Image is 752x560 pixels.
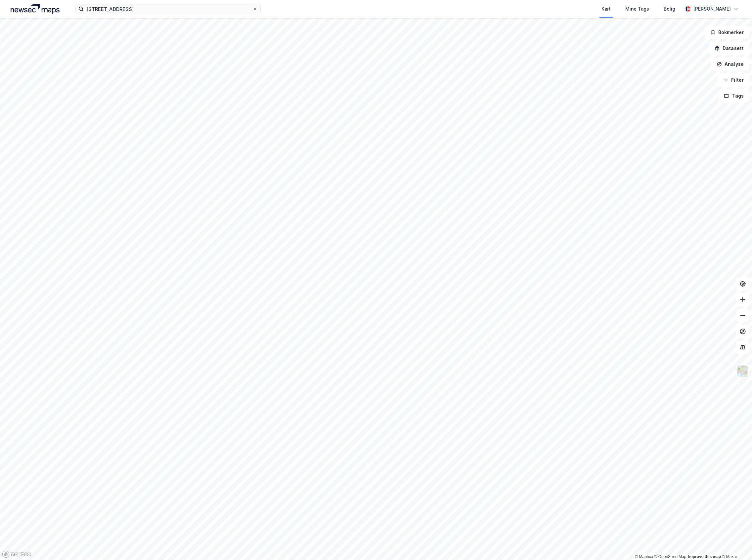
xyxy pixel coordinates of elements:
[709,42,749,55] button: Datasett
[693,5,731,13] div: [PERSON_NAME]
[11,4,60,14] img: logo.a4113a55bc3d86da70a041830d287a7e.svg
[654,554,686,559] a: OpenStreetMap
[719,528,752,560] div: Kontrollprogram for chat
[664,5,675,13] div: Bolig
[635,554,653,559] a: Mapbox
[601,5,611,13] div: Kart
[705,26,749,39] button: Bokmerker
[719,528,752,560] iframe: Chat Widget
[719,89,749,103] button: Tags
[688,554,721,559] a: Improve this map
[711,58,749,71] button: Analyse
[625,5,649,13] div: Mine Tags
[736,365,749,377] img: Z
[84,4,252,14] input: Søk på adresse, matrikkel, gårdeiere, leietakere eller personer
[2,550,31,558] a: Mapbox homepage
[718,73,749,87] button: Filter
